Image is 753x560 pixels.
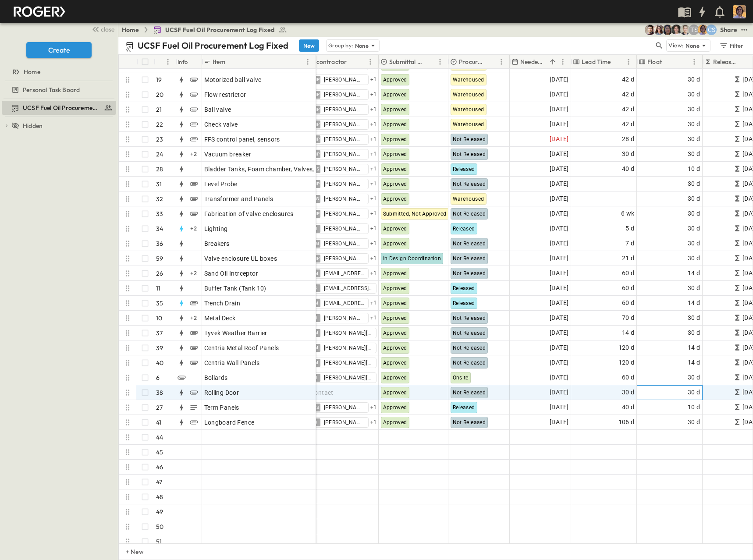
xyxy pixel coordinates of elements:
[662,25,673,35] img: Graciela Ortiz (gortiz@herrero.com)
[688,119,700,129] span: 30 d
[671,25,682,35] img: Grayson Haaga (ghaaga@herrero.com)
[156,254,163,263] p: 59
[156,75,162,84] p: 19
[324,195,365,202] span: [PERSON_NAME]
[688,253,700,263] span: 30 d
[625,238,634,248] span: 7 d
[688,268,700,278] span: 14 d
[204,284,266,293] span: Buffer Tank (Tank 10)
[204,388,239,397] span: Rolling Door
[101,25,114,34] span: close
[324,344,373,351] span: [PERSON_NAME][EMAIL_ADDRESS][DOMAIN_NAME]
[313,154,320,154] span: MP
[370,239,377,248] span: + 1
[719,41,744,50] div: Filter
[550,372,568,383] span: [DATE]
[313,94,320,95] span: MP
[688,89,700,99] span: 30 d
[622,313,635,323] span: 70 d
[550,104,568,114] span: [DATE]
[622,104,635,114] span: 42 d
[686,41,700,50] p: None
[383,226,407,232] span: Approved
[122,25,139,34] a: Home
[741,57,750,67] button: Sort
[688,358,700,368] span: 14 d
[688,313,700,323] span: 30 d
[370,254,377,263] span: + 1
[156,150,163,159] p: 24
[204,150,252,159] span: Vacuum breaker
[453,285,475,291] span: Released
[204,344,279,352] span: Centria Metal Roof Panels
[157,57,167,67] button: Sort
[453,330,486,336] span: Not Released
[156,388,163,397] p: 38
[23,85,80,94] span: Personal Task Board
[453,226,475,232] span: Released
[383,106,407,113] span: Approved
[383,270,407,276] span: Approved
[313,213,320,214] span: MP
[550,209,568,219] span: [DATE]
[188,149,199,159] div: + 2
[370,209,377,218] span: + 1
[204,314,236,323] span: Metal Deck
[623,57,634,67] button: Menu
[204,373,228,382] span: Bollards
[550,253,568,263] span: [DATE]
[622,164,635,174] span: 40 d
[2,66,114,78] a: Home
[156,314,162,323] p: 10
[550,313,568,323] span: [DATE]
[688,238,700,248] span: 30 d
[550,328,568,338] span: [DATE]
[324,270,365,277] span: [EMAIL_ADDRESS][DOMAIN_NAME]
[313,109,320,110] span: MP
[622,387,635,397] span: 30 d
[706,25,717,35] div: Claire Smythe (csmythe@herrero.com)
[324,240,365,247] span: [PERSON_NAME]
[383,181,407,187] span: Approved
[306,57,347,66] p: Subcontractor
[383,136,407,142] span: Approved
[550,134,568,144] span: [DATE]
[204,75,262,84] span: Motorized ball valve
[2,83,116,97] div: Personal Task Boardtest
[688,164,700,174] span: 10 d
[688,134,700,144] span: 30 d
[550,283,568,293] span: [DATE]
[315,288,317,288] span: R
[156,299,163,308] p: 35
[24,67,40,76] span: Home
[370,75,377,84] span: + 1
[370,299,377,308] span: + 1
[453,121,484,128] span: Warehoused
[453,166,475,172] span: Released
[313,243,320,244] span: JG
[496,57,507,67] button: Menu
[622,298,635,308] span: 60 d
[227,57,237,67] button: Sort
[688,283,700,293] span: 30 d
[550,223,568,234] span: [DATE]
[550,238,568,248] span: [DATE]
[453,300,475,306] span: Released
[324,374,373,381] span: [PERSON_NAME][EMAIL_ADDRESS][DOMAIN_NAME]
[688,298,700,308] span: 14 d
[204,239,230,248] span: Breakers
[613,57,622,67] button: Sort
[156,165,163,174] p: 28
[520,57,546,66] p: Needed Onsite
[622,283,635,293] span: 60 d
[204,209,294,218] span: Fabrication of valve enclosures
[204,120,238,129] span: Check valve
[453,92,484,98] span: Warehoused
[370,135,377,144] span: + 1
[435,57,445,67] button: Menu
[558,57,568,67] button: Menu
